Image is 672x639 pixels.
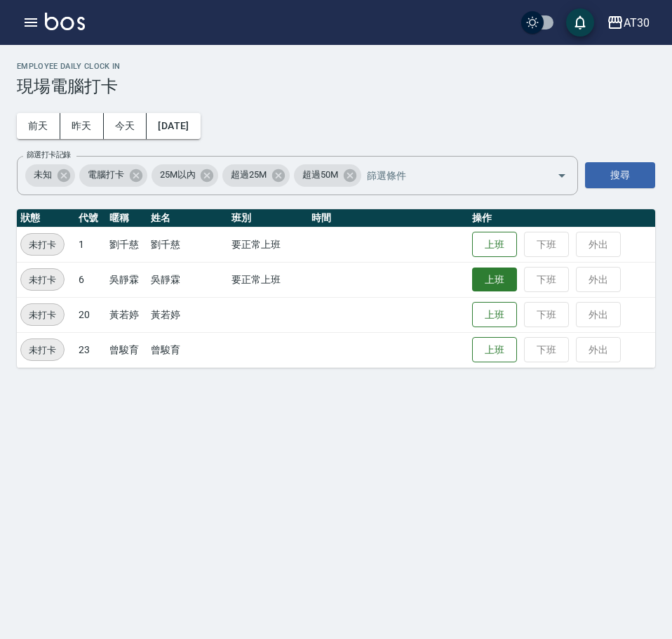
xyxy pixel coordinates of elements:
th: 操作 [469,209,655,228]
td: 1 [75,227,105,262]
th: 姓名 [147,209,228,228]
td: 要正常上班 [228,227,309,262]
span: 未打卡 [21,343,64,357]
td: 曾駿育 [147,332,228,367]
button: 上班 [472,302,517,328]
button: 上班 [472,337,517,363]
th: 暱稱 [106,209,147,228]
td: 6 [75,262,105,297]
button: 今天 [104,113,147,139]
button: 昨天 [60,113,104,139]
td: 黃若婷 [147,297,228,332]
button: save [566,8,594,37]
div: 未知 [25,164,75,187]
div: 超過25M [222,164,290,187]
td: 劉千慈 [147,227,228,262]
td: 吳靜霖 [147,262,228,297]
span: 25M以內 [152,168,204,182]
td: 黃若婷 [106,297,147,332]
span: 超過25M [222,168,275,182]
span: 未打卡 [21,237,64,252]
img: Logo [45,13,85,30]
div: 25M以內 [152,164,219,187]
td: 23 [75,332,105,367]
button: 上班 [472,232,517,258]
td: 吳靜霖 [106,262,147,297]
div: 電腦打卡 [79,164,147,187]
label: 篩選打卡記錄 [27,150,71,160]
button: 前天 [17,113,60,139]
td: 曾駿育 [106,332,147,367]
input: 篩選條件 [363,163,532,187]
td: 要正常上班 [228,262,309,297]
h3: 現場電腦打卡 [17,77,655,96]
th: 班別 [228,209,309,228]
th: 代號 [75,209,105,228]
span: 電腦打卡 [79,168,133,182]
span: 未打卡 [21,272,64,287]
button: 上班 [472,268,517,292]
th: 時間 [308,209,469,228]
span: 未打卡 [21,308,64,322]
th: 狀態 [17,209,75,228]
td: 劉千慈 [106,227,147,262]
button: 搜尋 [585,162,655,188]
button: AT30 [601,8,655,37]
td: 20 [75,297,105,332]
h2: Employee Daily Clock In [17,62,655,71]
div: 超過50M [294,164,361,187]
button: Open [551,164,573,187]
button: [DATE] [147,113,200,139]
span: 超過50M [294,168,347,182]
span: 未知 [25,168,60,182]
div: AT30 [624,14,650,32]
